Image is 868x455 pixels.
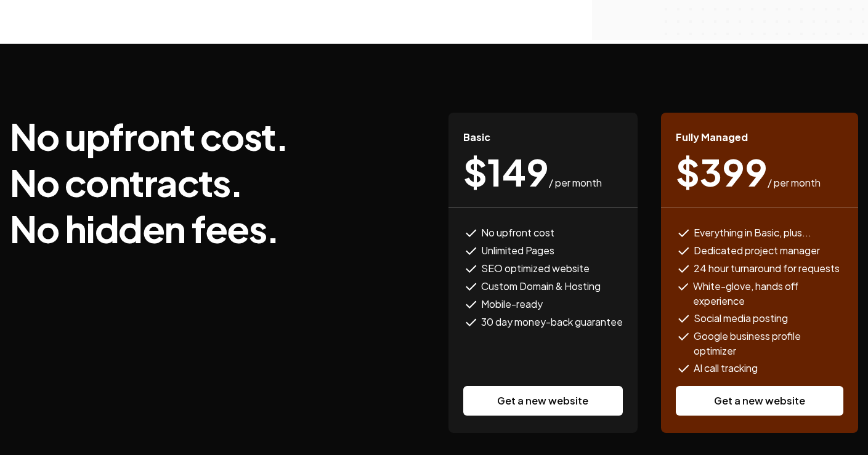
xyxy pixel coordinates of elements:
span: / per month [768,175,821,190]
span: 30 day money-back guarantee [481,315,623,330]
h3: No upfront cost. No contracts. No hidden fees. [10,113,288,251]
span: / per month [549,175,602,190]
a: Get a new website [676,386,843,416]
span: Google business profile optimizer [694,329,843,358]
span: Unlimited Pages [481,243,554,259]
span: Basic [463,130,490,145]
span: $ 149 [463,153,549,190]
span: Mobile-ready [481,297,543,312]
span: Fully Managed [676,130,748,145]
span: SEO optimized website [481,261,590,276]
span: Social media posting [694,311,788,326]
span: 24 hour turnaround for requests [694,261,840,276]
span: $ 399 [676,153,768,190]
a: Get a new website [463,386,623,416]
span: White-glove, hands off experience [693,279,843,308]
span: Custom Domain & Hosting [481,279,601,294]
span: AI call tracking [694,361,758,376]
span: Everything in Basic, plus... [694,225,811,241]
span: Dedicated project manager [694,243,820,259]
span: No upfront cost [481,225,554,241]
